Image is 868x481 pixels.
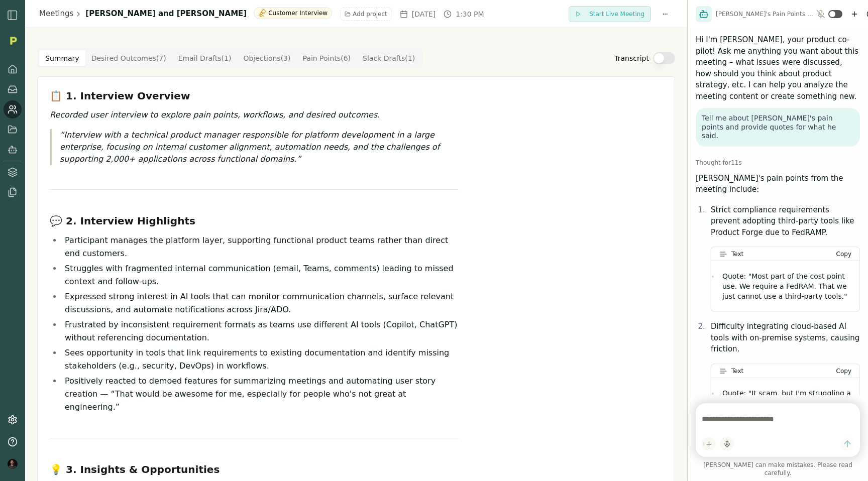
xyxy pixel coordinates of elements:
button: Start Live Meeting [569,6,651,22]
li: Quote: "Most part of the cost point use. We require a FedRAM. That we just cannot use a third-par... [719,271,851,301]
h3: 💬 2. Interview Highlights [50,214,459,228]
button: Copy [836,367,851,375]
em: Recorded user interview to explore pain points, workflows, and desired outcomes. [50,110,380,119]
button: New chat [848,8,860,20]
button: Objections ( 3 ) [237,50,296,66]
h1: [PERSON_NAME] and [PERSON_NAME] [85,8,247,20]
button: Copy [836,250,851,258]
p: Interview with a technical product manager responsible for platform development in a large enterp... [60,129,459,165]
span: Copy [836,251,851,258]
span: [PERSON_NAME] can make mistakes. Please read carefully. [696,461,860,477]
img: profile [8,459,18,469]
span: Start Live Meeting [589,10,644,18]
span: Add project [353,10,387,18]
button: Add content to chat [702,437,716,451]
p: Difficulty integrating cloud-based AI tools with on-premise systems, causing friction. [711,321,860,355]
li: Frustrated by inconsistent requirement formats as teams use different AI tools (Copilot, ChatGPT)... [62,318,459,344]
p: Tell me about [PERSON_NAME]'s pain points and provide quotes for what he said. [702,114,854,141]
li: Positively reacted to demoed features for summarizing meetings and automating user story creation... [62,375,459,414]
li: Sees opportunity in tools that link requirements to existing documentation and identify missing s... [62,346,459,373]
button: Start dictation [720,437,734,451]
span: 1:30 PM [456,9,484,19]
li: Quote: "It scam, but I'm struggling a lot, because a TFAC deal we have on-prem, Copilot in the cl... [719,388,851,448]
li: Expressed strong interest in AI tools that can monitor communication channels, surface relevant d... [62,290,459,316]
a: Meetings [39,8,73,20]
img: sidebar [7,9,19,21]
button: Send message [840,437,854,451]
img: Organization logo [6,33,21,48]
h3: 📋 1. Interview Overview [50,89,459,103]
p: [PERSON_NAME]'s pain points from the meeting include: [696,173,860,195]
button: Summary [39,50,85,66]
div: Customer Interview [254,7,332,19]
button: Help [4,433,22,451]
button: Pain Points ( 6 ) [297,50,357,66]
p: Strict compliance requirements prevent adopting third-party tools like Product Forge due to FedRAMP. [711,204,860,238]
span: Copy [836,368,851,375]
button: Add project [340,8,392,21]
li: Participant manages the platform layer, supporting functional product teams rather than direct en... [62,234,459,260]
label: Transcript [614,53,649,63]
button: Desired Outcomes ( 7 ) [85,50,172,66]
button: Toggle ambient mode [828,10,842,18]
h3: Text [731,367,743,375]
p: Hi I'm [PERSON_NAME], your product co-pilot! Ask me anything you want about this meeting – what i... [696,34,860,102]
li: Struggles with fragmented internal communication (email, Teams, comments) leading to missed conte... [62,262,459,288]
span: [DATE] [412,9,436,19]
h3: 💡 3. Insights & Opportunities [50,462,459,476]
button: Slack Drafts ( 1 ) [357,50,421,66]
button: Email Drafts ( 1 ) [172,50,238,66]
div: Thought for 11 s [696,159,860,167]
h3: Text [731,250,743,258]
span: [PERSON_NAME]'s Pain Points and Quotes [716,10,816,18]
